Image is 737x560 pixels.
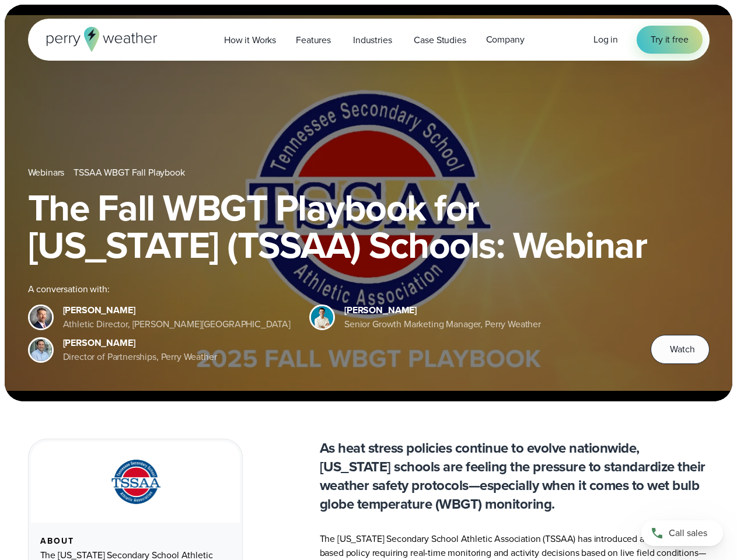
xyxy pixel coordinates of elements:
[214,28,286,52] a: How it Works
[486,33,525,47] span: Company
[593,33,618,46] span: Log in
[414,33,466,47] span: Case Studies
[651,335,709,364] button: Watch
[28,166,65,180] a: Webinars
[63,336,217,350] div: [PERSON_NAME]
[404,28,476,52] a: Case Studies
[63,350,217,364] div: Director of Partnerships, Perry Weather
[296,33,331,47] span: Features
[224,33,276,47] span: How it Works
[344,303,541,317] div: [PERSON_NAME]
[28,189,710,264] h1: The Fall WBGT Playbook for [US_STATE] (TSSAA) Schools: Webinar
[651,33,688,47] span: Try it free
[637,26,702,54] a: Try it free
[30,339,52,361] img: Jeff Wood
[74,166,184,180] a: TSSAA WBGT Fall Playbook
[311,306,333,328] img: Spencer Patton, Perry Weather
[670,342,694,356] span: Watch
[669,526,707,540] span: Call sales
[593,33,618,47] a: Log in
[30,306,52,328] img: Brian Wyatt
[344,317,541,331] div: Senior Growth Marketing Manager, Perry Weather
[641,520,723,546] a: Call sales
[353,33,392,47] span: Industries
[320,439,710,513] p: As heat stress policies continue to evolve nationwide, [US_STATE] schools are feeling the pressur...
[96,456,174,509] img: TSSAA-Tennessee-Secondary-School-Athletic-Association.svg
[63,303,291,317] div: [PERSON_NAME]
[40,537,230,546] div: About
[28,282,633,296] div: A conversation with:
[63,317,291,331] div: Athletic Director, [PERSON_NAME][GEOGRAPHIC_DATA]
[28,166,710,180] nav: Breadcrumb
